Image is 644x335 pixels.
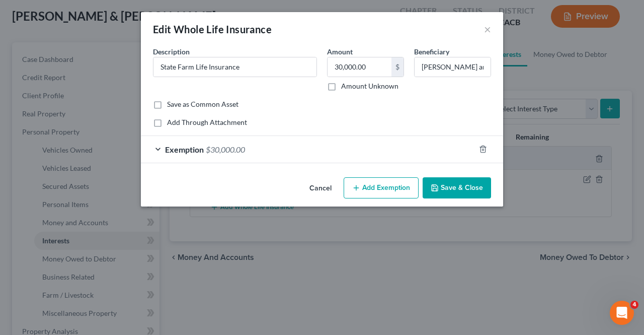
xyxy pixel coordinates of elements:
[415,57,491,77] input: --
[344,177,419,198] button: Add Exemption
[301,178,340,198] button: Cancel
[165,145,204,154] span: Exemption
[153,22,272,36] div: Edit Whole Life Insurance
[167,99,238,109] label: Save as Common Asset
[423,177,491,198] button: Save & Close
[328,57,391,77] input: 0.00
[630,301,638,309] span: 4
[153,57,316,77] input: Describe...
[484,23,491,35] button: ×
[153,47,190,56] span: Description
[206,145,245,154] span: $30,000.00
[414,46,449,57] label: Beneficiary
[341,81,398,91] label: Amount Unknown
[610,301,634,325] iframe: Intercom live chat
[327,46,353,57] label: Amount
[391,57,404,77] div: $
[167,117,247,127] label: Add Through Attachment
